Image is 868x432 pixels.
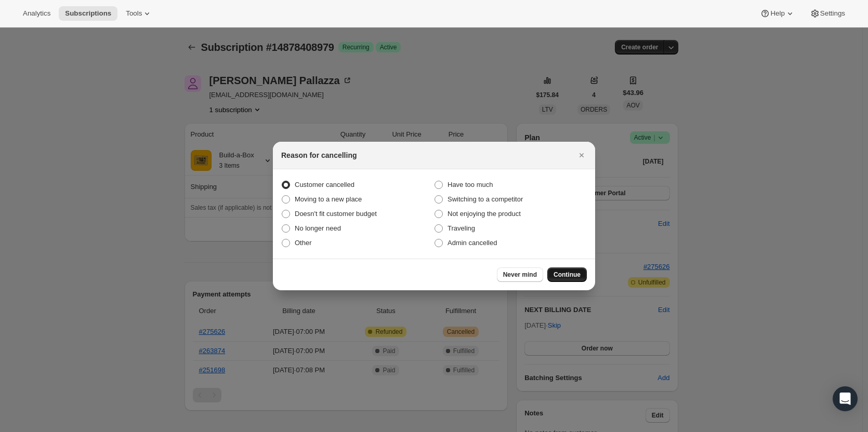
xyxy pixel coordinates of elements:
button: Tools [120,6,159,21]
span: Moving to a new place [295,195,362,203]
span: Admin cancelled [448,239,497,247]
span: Doesn't fit customer budget [295,210,377,218]
div: Open Intercom Messenger [833,386,858,411]
span: Traveling [448,224,475,232]
span: Customer cancelled [295,181,354,188]
span: Help [770,9,784,18]
button: Never mind [497,267,543,282]
span: Never mind [503,271,537,279]
span: Not enjoying the product [448,210,521,218]
span: Analytics [23,9,50,18]
span: Have too much [448,181,493,188]
span: Settings [820,9,845,18]
span: Continue [554,271,581,279]
button: Continue [547,267,587,282]
button: Subscriptions [59,6,117,21]
button: Help [754,6,801,21]
span: Other [295,239,312,247]
span: No longer need [295,224,341,232]
span: Subscriptions [65,9,111,18]
button: Analytics [17,6,57,21]
button: Close [574,148,589,163]
button: Settings [804,6,851,21]
span: Switching to a competitor [448,195,523,203]
h2: Reason for cancelling [281,150,357,160]
span: Tools [126,9,142,18]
